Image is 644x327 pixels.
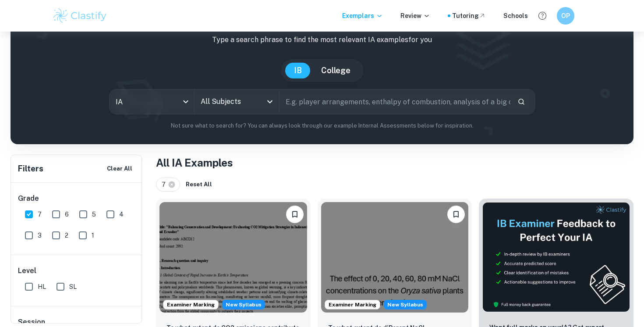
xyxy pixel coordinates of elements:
span: 2 [65,231,68,240]
img: ESS IA example thumbnail: To what extent do diPerent NaCl concentr [321,202,469,313]
button: College [312,63,359,78]
p: Not sure what to search for? You can always look through our example Internal Assessments below f... [18,121,626,130]
button: Search [514,94,529,109]
p: Type a search phrase to find the most relevant IA examples for you [18,35,626,45]
span: 6 [65,210,69,219]
span: New Syllabus [222,300,265,309]
img: Thumbnail [482,202,630,312]
button: Help and Feedback [535,8,550,23]
span: 5 [92,210,96,219]
div: Starting from the May 2026 session, the ESS IA requirements have changed. We created this exempla... [222,300,265,309]
button: Reset All [184,178,214,191]
span: 1 [92,231,94,240]
img: Clastify logo [52,7,108,25]
p: Review [400,11,430,21]
input: E.g. player arrangements, enthalpy of combustion, analysis of a big city... [280,89,510,114]
button: OP [557,7,574,25]
div: 7 [156,178,180,192]
span: Examiner Marking [163,301,218,309]
img: ESS IA example thumbnail: To what extent do CO2 emissions contribu [159,202,307,313]
a: Schools [503,11,528,21]
button: Bookmark [447,206,465,223]
h6: Grade [18,193,135,204]
button: IB [285,63,311,78]
div: Starting from the May 2026 session, the ESS IA requirements have changed. We created this exempla... [384,300,427,309]
span: 7 [162,180,170,189]
div: IA [110,89,194,114]
button: Bookmark [286,206,304,223]
span: SL [69,282,77,291]
button: Open [264,96,276,108]
p: Exemplars [342,11,383,21]
h1: All IA Examples [156,155,633,171]
span: 3 [38,231,42,240]
span: HL [38,282,46,291]
h6: OP [561,11,571,21]
span: New Syllabus [384,300,427,309]
span: Examiner Marking [325,301,380,309]
span: 4 [119,210,124,219]
h6: Filters [18,163,43,175]
span: 7 [38,210,42,219]
a: Tutoring [452,11,486,21]
h6: Level [18,266,135,276]
button: Clear All [105,162,134,175]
